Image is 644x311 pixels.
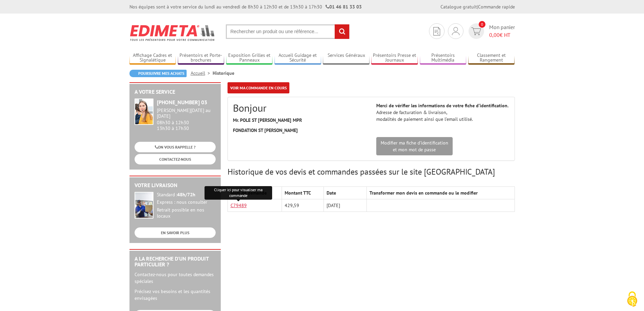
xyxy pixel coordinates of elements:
img: Cookies (fenêtre modale) [624,291,641,308]
strong: Merci de vérifier les informations de votre fiche d’identification. [376,103,508,109]
img: Edimeta [129,20,216,45]
a: Présentoirs Presse et Journaux [371,52,418,64]
a: ON VOUS RAPPELLE ? [135,142,216,152]
img: devis rapide [471,27,481,35]
span: 0,00 [489,31,500,38]
div: | [440,3,515,10]
a: Exposition Grilles et Panneaux [226,52,273,64]
p: Adresse de facturation & livraison, modalités de paiement ainsi que l’email utilisé. [376,102,509,123]
a: Commande rapide [478,4,515,10]
a: Classement et Rangement [468,52,515,64]
td: 429,59 [282,199,324,212]
a: EN SAVOIR PLUS [135,227,216,238]
th: Date [324,187,366,199]
a: Présentoirs et Porte-brochures [178,52,224,64]
th: Transformer mon devis en commande ou le modifier [367,187,515,199]
span: 0 [479,21,485,28]
a: Voir ma commande en cours [228,82,289,93]
p: Contactez-nous pour toutes demandes spéciales [135,271,216,285]
span: € HT [489,31,515,39]
a: Modifier ma fiche d'identificationet mon mot de passe [376,137,453,155]
div: [PERSON_NAME][DATE] au [DATE] [157,108,216,119]
img: devis rapide [452,27,459,35]
a: Accueil [191,70,213,76]
a: Catalogue gratuit [440,4,477,10]
h3: Historique de vos devis et commandes passées sur le site [GEOGRAPHIC_DATA] [228,168,515,176]
strong: FONDATION ST [PERSON_NAME] [233,127,298,133]
img: widget-livraison.jpg [135,192,153,219]
td: [DATE] [324,199,366,212]
input: rechercher [335,24,349,39]
img: widget-service.jpg [135,98,153,125]
div: Cliquer ici pour visualiser ma commande [205,186,272,200]
li: Historique [213,70,234,76]
a: Accueil Guidage et Sécurité [275,52,321,64]
a: CONTACTEZ-NOUS [135,154,216,164]
strong: [PHONE_NUMBER] 03 [157,99,207,106]
a: Poursuivre mes achats [129,70,187,77]
h2: Bonjour [233,102,366,113]
strong: 48h/72h [177,192,195,198]
h2: Votre livraison [135,182,216,188]
span: Mon panier [489,23,515,39]
div: Standard : [157,192,216,198]
p: Précisez vos besoins et les quantités envisagées [135,288,216,302]
h2: A la recherche d'un produit particulier ? [135,256,216,268]
div: Express : nous consulter [157,199,216,205]
a: C79489 [231,202,247,208]
div: Retrait possible en nos locaux [157,207,216,219]
div: Nos équipes sont à votre service du lundi au vendredi de 8h30 à 12h30 et de 13h30 à 17h30 [129,3,362,10]
img: devis rapide [433,27,440,36]
div: 08h30 à 12h30 13h30 à 17h30 [157,108,216,131]
input: Rechercher un produit ou une référence... [226,24,350,39]
strong: Mr. POLE ST [PERSON_NAME] MPR [233,117,302,123]
h2: A votre service [135,89,216,95]
a: Présentoirs Multimédia [420,52,467,64]
a: devis rapide 0 Mon panier 0,00€ HT [467,23,515,39]
a: Affichage Cadres et Signalétique [129,52,176,64]
a: Services Généraux [323,52,369,64]
button: Cookies (fenêtre modale) [620,288,644,311]
strong: 01 46 81 33 03 [326,4,362,10]
th: Montant TTC [282,187,324,199]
